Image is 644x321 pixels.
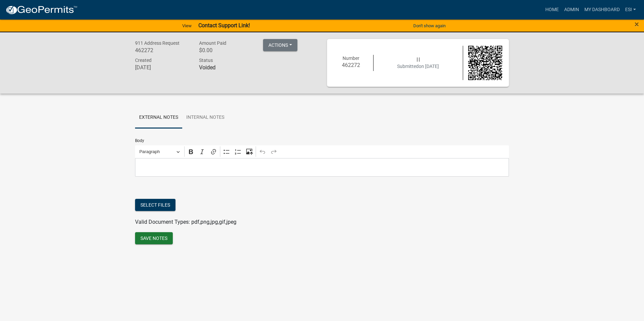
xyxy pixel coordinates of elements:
a: Home [543,3,561,16]
a: My Dashboard [582,3,622,16]
div: Editor toolbar [135,145,509,158]
strong: Voided [199,64,216,71]
span: Paragraph [139,148,174,156]
span: Submitted on [DATE] [397,64,439,69]
span: × [635,20,639,29]
span: | | [417,57,420,62]
button: Don't show again [411,20,448,31]
a: Admin [561,3,582,16]
h6: 462272 [334,62,368,68]
span: 911 Address Request [135,40,180,46]
h6: $0.00 [199,47,253,53]
h6: [DATE] [135,64,189,71]
span: Status [199,58,213,63]
button: Actions [263,39,297,51]
a: esi [622,3,639,16]
button: Select files [135,199,175,211]
div: Editor editing area: main. Press Alt+0 for help. [135,158,509,177]
span: Created [135,58,152,63]
img: QR code [468,46,503,80]
a: View [180,20,194,31]
a: Internal Notes [182,107,228,129]
span: Amount Paid [199,40,226,46]
button: Paragraph, Heading [136,146,183,157]
h6: 462272 [135,47,189,53]
span: Number [343,56,359,61]
button: Close [635,20,639,28]
label: Body [135,139,144,143]
span: Valid Document Types: pdf,png,jpg,gif,jpeg [135,219,236,225]
a: External Notes [135,107,182,129]
strong: Contact Support Link! [198,22,250,29]
button: Save Notes [135,232,173,244]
